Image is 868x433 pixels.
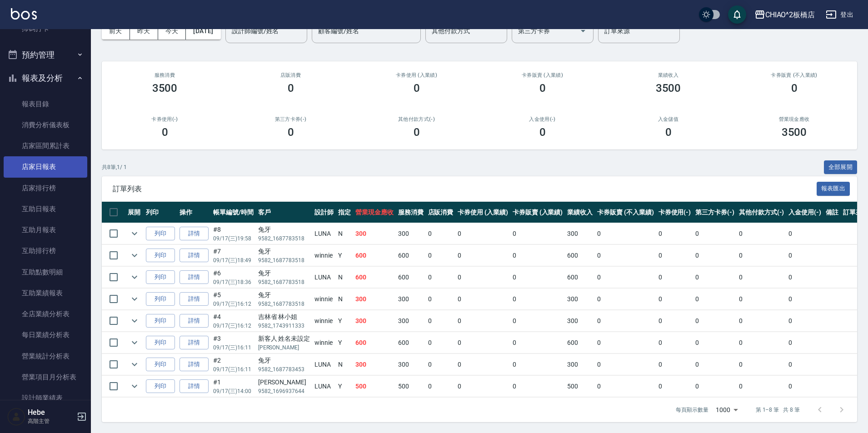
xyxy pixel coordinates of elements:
td: 300 [565,223,595,244]
td: 0 [455,354,510,375]
td: 500 [396,376,426,397]
div: 兔牙 [258,269,310,278]
td: 500 [353,376,396,397]
h3: 0 [539,126,546,139]
a: 店家區間累計表 [4,135,87,156]
div: 兔牙 [258,247,310,256]
td: 0 [426,267,456,288]
button: expand row [128,270,141,284]
p: 09/17 (三) 19:58 [213,234,254,243]
p: 09/17 (三) 16:11 [213,365,254,373]
td: 600 [353,332,396,353]
th: 指定 [336,202,353,223]
a: 營業統計分析表 [4,346,87,367]
h2: 卡券使用(-) [113,116,217,122]
a: 互助日報表 [4,199,87,219]
h5: Hebe [28,408,74,417]
td: 0 [510,223,565,244]
td: 0 [693,267,737,288]
td: 0 [786,223,823,244]
button: 報表匯出 [817,182,850,196]
p: 共 8 筆, 1 / 1 [102,163,127,171]
p: 9582_1687783453 [258,365,310,373]
td: 0 [693,245,737,266]
td: 0 [426,223,456,244]
button: 今天 [158,23,186,40]
td: 300 [396,310,426,332]
h3: 0 [791,82,798,95]
td: 0 [656,354,693,375]
a: 報表匯出 [817,184,850,193]
th: 客戶 [256,202,313,223]
p: 每頁顯示數量 [676,406,708,414]
button: save [728,5,746,24]
td: N [336,354,353,375]
td: 0 [510,310,565,332]
p: 09/17 (三) 16:12 [213,300,254,308]
td: 300 [565,289,595,310]
div: 吉林省 林小姐 [258,312,310,322]
td: 0 [455,376,510,397]
td: 0 [786,332,823,353]
td: winnie [312,289,336,310]
td: 0 [595,376,656,397]
td: 0 [656,267,693,288]
a: 詳情 [180,358,209,372]
td: 0 [786,245,823,266]
a: 互助排行榜 [4,240,87,261]
td: 0 [786,267,823,288]
td: 0 [656,289,693,310]
td: 0 [455,267,510,288]
td: #4 [211,310,256,332]
p: 9582_1687783518 [258,234,310,243]
a: 店家排行榜 [4,178,87,199]
td: 0 [693,332,737,353]
button: 登出 [822,6,857,23]
button: [DATE] [186,23,220,40]
p: 9582_1696937644 [258,387,310,395]
a: 詳情 [180,227,209,241]
td: 0 [786,376,823,397]
td: 0 [693,223,737,244]
td: 0 [693,354,737,375]
a: 互助月報表 [4,219,87,240]
h3: 服務消費 [113,72,217,78]
th: 營業現金應收 [353,202,396,223]
td: 500 [565,376,595,397]
h2: 第三方卡券(-) [239,116,343,122]
p: 09/17 (三) 18:49 [213,256,254,264]
td: N [336,223,353,244]
button: 前天 [102,23,130,40]
a: 全店業績分析表 [4,304,87,324]
th: 備註 [823,202,841,223]
a: 每日業績分析表 [4,324,87,345]
th: 設計師 [312,202,336,223]
a: 詳情 [180,336,209,350]
td: 0 [426,310,456,332]
h2: 店販消費 [239,72,343,78]
th: 卡券販賣 (不入業績) [595,202,656,223]
button: 列印 [146,227,175,241]
button: 報表及分析 [4,66,87,90]
button: Open [576,24,590,38]
td: N [336,289,353,310]
td: winnie [312,332,336,353]
a: 設計師業績表 [4,388,87,408]
h3: 0 [414,82,420,95]
h3: 0 [539,82,546,95]
td: winnie [312,245,336,266]
div: 兔牙 [258,356,310,365]
td: 0 [656,245,693,266]
td: 0 [786,310,823,332]
h3: 0 [288,82,294,95]
td: 600 [565,245,595,266]
td: 0 [786,354,823,375]
td: #2 [211,354,256,375]
button: expand row [128,227,141,240]
button: 昨天 [130,23,158,40]
a: 詳情 [180,249,209,263]
td: 0 [455,289,510,310]
td: N [336,267,353,288]
a: 報表目錄 [4,94,87,114]
h2: 卡券販賣 (入業績) [490,72,594,78]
